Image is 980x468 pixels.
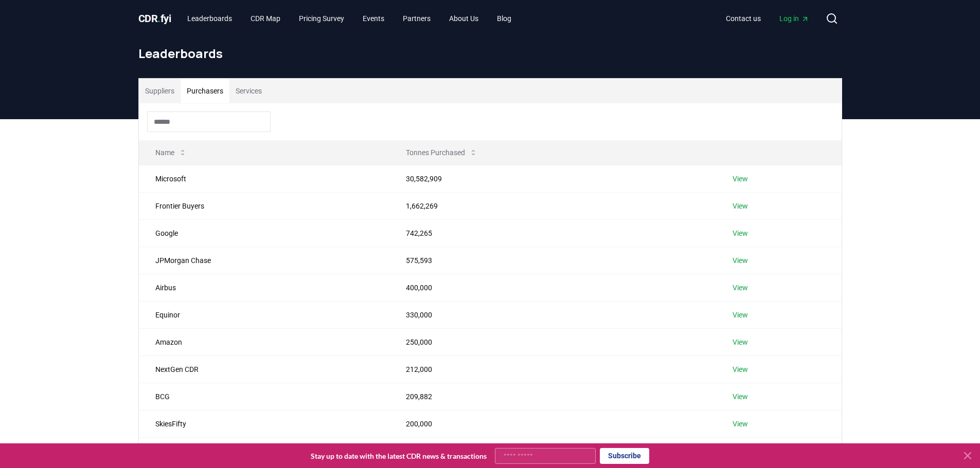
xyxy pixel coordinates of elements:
[139,383,390,410] td: BCG
[389,328,716,355] td: 250,000
[733,391,748,402] a: View
[771,9,817,28] a: Log in
[157,12,161,25] span: .
[181,79,229,103] button: Purchasers
[733,228,748,238] a: View
[139,219,390,247] td: Google
[139,274,390,301] td: Airbus
[718,9,769,28] a: Contact us
[179,9,240,28] a: Leaderboards
[147,142,195,163] button: Name
[139,165,390,192] td: Microsoft
[138,45,842,62] h1: Leaderboards
[291,9,352,28] a: Pricing Survey
[489,9,520,28] a: Blog
[395,9,439,28] a: Partners
[138,12,171,25] span: CDR fyi
[354,9,393,28] a: Events
[398,142,486,163] button: Tonnes Purchased
[733,337,748,347] a: View
[139,328,390,355] td: Amazon
[733,364,748,375] a: View
[718,9,817,28] nav: Main
[389,192,716,219] td: 1,662,269
[139,410,390,437] td: SkiesFifty
[389,383,716,410] td: 209,882
[229,79,268,103] button: Services
[139,79,181,103] button: Suppliers
[389,219,716,247] td: 742,265
[733,310,748,320] a: View
[779,13,809,24] span: Log in
[733,255,748,266] a: View
[242,9,289,28] a: CDR Map
[389,274,716,301] td: 400,000
[733,419,748,429] a: View
[733,201,748,211] a: View
[733,283,748,293] a: View
[389,165,716,192] td: 30,582,909
[733,174,748,184] a: View
[389,355,716,383] td: 212,000
[179,9,520,28] nav: Main
[139,247,390,274] td: JPMorgan Chase
[139,301,390,328] td: Equinor
[139,192,390,219] td: Frontier Buyers
[389,410,716,437] td: 200,000
[138,11,171,26] a: CDR.fyi
[139,355,390,383] td: NextGen CDR
[389,247,716,274] td: 575,593
[441,9,487,28] a: About Us
[389,301,716,328] td: 330,000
